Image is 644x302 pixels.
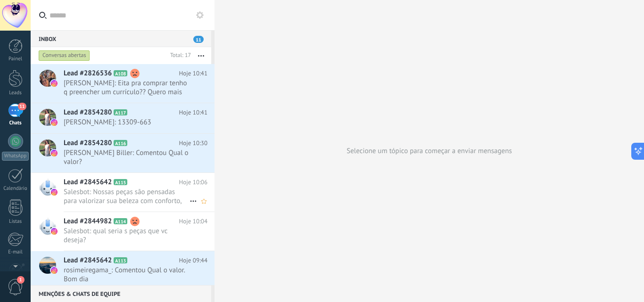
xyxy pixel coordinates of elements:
span: Hoje 10:04 [179,217,207,226]
span: Hoje 10:41 [179,69,207,78]
span: [PERSON_NAME]: 13309-663 [64,118,190,127]
span: 11 [193,36,204,43]
span: Lead #2826536 [64,69,112,78]
span: A117 [114,109,127,115]
div: Chats [2,120,29,126]
span: A116 [114,140,127,146]
a: Lead #2845642 A113 Hoje 09:44 rosimeiregama_: Comentou Qual o valor. Bom dia [31,251,215,290]
button: Mais [191,47,211,64]
span: A115 [114,179,127,185]
span: Salesbot: Nossas peças são pensadas para valorizar sua beleza com conforto, estilo e qualidade. T... [64,188,190,205]
span: A108 [114,70,127,76]
a: Lead #2845642 A115 Hoje 10:06 Salesbot: Nossas peças são pensadas para valorizar sua beleza com c... [31,173,215,212]
span: 1 [17,276,25,284]
div: E-mail [2,249,29,255]
img: instagram.svg [51,150,58,156]
a: Lead #2826536 A108 Hoje 10:41 [PERSON_NAME]: Eita pra comprar tenho q preencher um currículo?? Qu... [31,64,215,103]
img: instagram.svg [51,189,58,196]
span: Hoje 09:44 [179,256,207,265]
img: instagram.svg [51,80,58,87]
span: Lead #2844982 [64,217,112,226]
img: instagram.svg [51,119,58,126]
img: instagram.svg [51,267,58,274]
span: A113 [114,257,127,263]
span: Hoje 10:06 [179,178,207,187]
a: Lead #2844982 A114 Hoje 10:04 Salesbot: qual seria s peças que vc deseja? [31,212,215,251]
div: WhatsApp [2,152,29,161]
div: Calendário [2,186,29,192]
span: Hoje 10:41 [179,108,207,117]
img: instagram.svg [51,228,58,235]
span: [PERSON_NAME] Biller: Comentou Qual o valor? [64,148,190,166]
span: Hoje 10:30 [179,139,207,148]
div: Conversas abertas [39,50,90,61]
div: Painel [2,56,29,62]
span: A114 [114,218,127,224]
span: Lead #2845642 [64,178,112,187]
div: Menções & Chats de equipe [31,285,211,302]
div: Listas [2,219,29,225]
span: Lead #2854280 [64,108,112,117]
span: 11 [18,103,26,110]
div: Total: 17 [166,51,191,60]
a: Lead #2854280 A116 Hoje 10:30 [PERSON_NAME] Biller: Comentou Qual o valor? [31,134,215,172]
span: Lead #2854280 [64,139,112,148]
span: Salesbot: qual seria s peças que vc deseja? [64,227,190,245]
span: Lead #2845642 [64,256,112,265]
div: Leads [2,90,29,96]
a: Lead #2854280 A117 Hoje 10:41 [PERSON_NAME]: 13309-663 [31,103,215,133]
div: Inbox [31,30,211,47]
span: [PERSON_NAME]: Eita pra comprar tenho q preencher um currículo?? Quero mais não obrigado 🙈gente s... [64,79,190,97]
span: rosimeiregama_: Comentou Qual o valor. Bom dia [64,266,190,284]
